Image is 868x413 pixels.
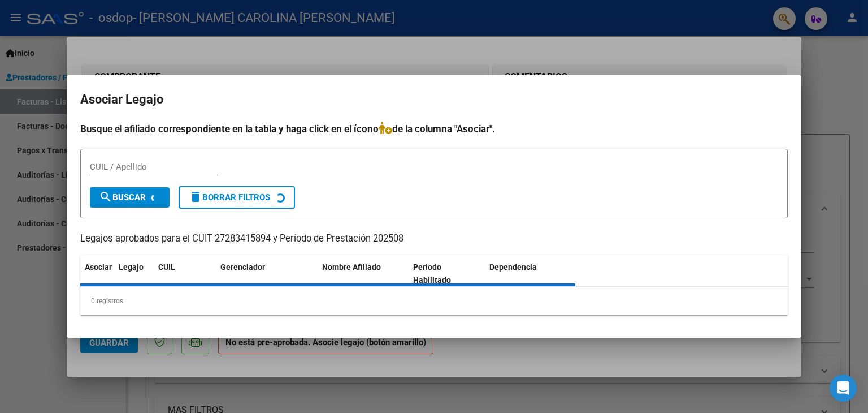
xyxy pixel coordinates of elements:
datatable-header-cell: Legajo [114,255,154,292]
span: Gerenciador [220,263,265,272]
datatable-header-cell: Gerenciador [216,255,318,292]
span: Legajo [119,263,144,272]
span: Periodo Habilitado [413,263,451,285]
p: Legajos aprobados para el CUIT 27283415894 y Período de Prestación 202508 [80,232,788,246]
span: Nombre Afiliado [322,263,381,272]
span: Asociar [85,263,112,272]
mat-icon: delete [189,190,202,204]
datatable-header-cell: Dependencia [485,255,576,292]
span: CUIL [158,263,175,272]
div: Open Intercom Messenger [830,375,857,402]
div: 0 registros [80,287,788,315]
span: Buscar [99,192,146,203]
h2: Asociar Legajo [80,89,788,110]
datatable-header-cell: Periodo Habilitado [409,255,485,292]
button: Buscar [90,187,170,208]
button: Borrar Filtros [179,186,295,209]
datatable-header-cell: Nombre Afiliado [318,255,409,292]
h4: Busque el afiliado correspondiente en la tabla y haga click en el ícono de la columna "Asociar". [80,122,788,136]
datatable-header-cell: CUIL [154,255,216,292]
mat-icon: search [99,190,112,204]
span: Borrar Filtros [189,192,270,203]
span: Dependencia [489,263,537,272]
datatable-header-cell: Asociar [80,255,114,292]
